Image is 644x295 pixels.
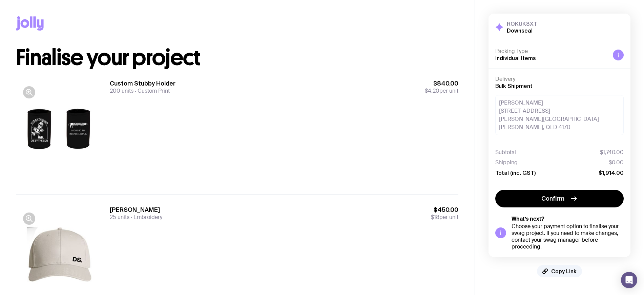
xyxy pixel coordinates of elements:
span: per unit [425,88,458,94]
div: [PERSON_NAME] [STREET_ADDRESS] [PERSON_NAME][GEOGRAPHIC_DATA][PERSON_NAME], QLD 4170 [495,95,624,135]
h2: Downseal [507,27,537,34]
div: Choose your payment option to finalise your swag project. If you need to make changes, contact yo... [512,223,624,250]
span: $840.00 [425,79,458,88]
button: Copy Link [537,265,582,277]
span: per unit [431,214,458,221]
h3: [PERSON_NAME] [110,206,162,214]
span: $1,740.00 [600,149,624,156]
span: $450.00 [431,206,458,214]
h4: Packing Type [495,48,607,55]
div: Open Intercom Messenger [621,272,637,288]
span: 25 units [110,214,129,221]
h4: Delivery [495,76,624,82]
h3: ROKUK8XT [507,20,537,27]
span: Shipping [495,159,518,166]
span: $18 [431,214,439,221]
h5: What’s next? [512,216,624,222]
span: Total (inc. GST) [495,169,536,176]
span: Individual Items [495,55,536,61]
span: Confirm [541,195,564,203]
span: Bulk Shipment [495,83,533,89]
span: $4.20 [425,87,439,94]
span: Custom Print [133,87,170,94]
span: 200 units [110,87,133,94]
h1: Finalise your project [16,47,458,69]
h3: Custom Stubby Holder [110,79,175,88]
span: $1,914.00 [599,169,624,176]
button: Confirm [495,190,624,207]
span: Embroidery [129,214,162,221]
span: Copy Link [551,268,577,275]
span: Subtotal [495,149,516,156]
span: $0.00 [609,159,624,166]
